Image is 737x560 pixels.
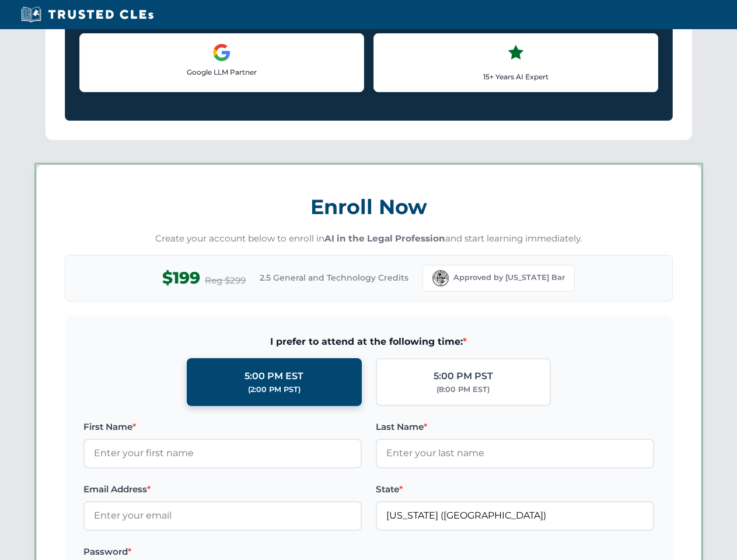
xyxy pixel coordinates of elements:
p: Google LLM Partner [89,66,354,78]
span: Reg $299 [205,274,246,288]
img: Trusted CLEs [18,6,157,23]
input: Enter your first name [83,439,362,468]
div: 5:00 PM EST [244,369,303,384]
img: Google [212,43,231,62]
strong: AI in the Legal Profession [324,233,445,244]
label: Email Address [83,482,362,496]
input: Florida (FL) [376,501,654,530]
div: 5:00 PM PST [434,369,493,384]
div: (8:00 PM EST) [436,384,490,395]
span: Approved by [US_STATE] Bar [453,272,565,283]
label: Last Name [376,420,654,434]
span: 2.5 General and Technology Credits [260,271,408,284]
label: State [376,482,654,496]
img: Florida Bar [432,270,449,286]
input: Enter your email [83,501,362,530]
p: Create your account below to enroll in and start learning immediately. [65,232,673,246]
span: I prefer to attend at the following time: [83,334,654,349]
span: $199 [162,265,200,291]
label: Password [83,545,362,559]
div: (2:00 PM PST) [248,384,301,395]
input: Enter your last name [376,439,654,468]
label: First Name [83,420,362,434]
p: 15+ Years AI Expert [383,71,648,82]
h3: Enroll Now [65,188,673,225]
